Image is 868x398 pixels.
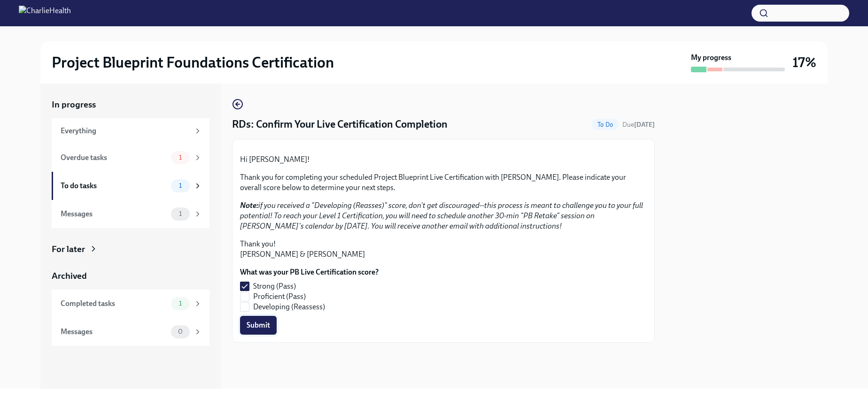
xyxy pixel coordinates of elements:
div: To do tasks [61,181,167,191]
span: 1 [173,210,187,217]
p: Hi [PERSON_NAME]! [240,154,647,165]
a: For later [52,243,209,255]
img: CharlieHealth [19,6,71,21]
span: Due [622,121,655,129]
div: Everything [61,126,190,136]
a: To do tasks1 [52,172,209,200]
a: Archived [52,270,209,282]
span: Strong (Pass) [253,281,296,291]
span: 1 [173,182,187,189]
span: Proficient (Pass) [253,291,306,302]
strong: [DATE] [634,121,655,129]
span: 1 [173,300,187,307]
a: Everything [52,118,209,144]
h3: 17% [792,54,816,71]
h4: RDs: Confirm Your Live Certification Completion [232,117,448,131]
span: Developing (Reassess) [253,302,325,312]
div: For later [52,243,85,255]
div: Overdue tasks [61,153,167,163]
a: Messages1 [52,200,209,228]
p: Thank you for completing your scheduled Project Blueprint Live Certification with [PERSON_NAME]. ... [240,172,647,193]
div: Completed tasks [61,298,167,309]
span: Submit [247,321,270,330]
label: What was your PB Live Certification score? [240,267,379,277]
h2: Project Blueprint Foundations Certification [52,53,334,72]
a: In progress [52,99,209,111]
span: To Do [592,121,619,128]
span: 0 [172,328,188,335]
button: Submit [240,316,277,335]
div: Messages [61,327,167,337]
a: Overdue tasks1 [52,144,209,172]
strong: My progress [691,53,731,63]
p: Thank you! [PERSON_NAME] & [PERSON_NAME] [240,239,647,260]
em: if you received a "Developing (Reasses)" score, don't get discouraged--this process is meant to c... [240,201,643,230]
div: Messages [61,209,167,219]
strong: Note: [240,201,258,210]
span: 1 [173,154,187,161]
a: Messages0 [52,318,209,346]
a: Completed tasks1 [52,290,209,318]
span: September 15th, 2025 11:00 [622,120,655,129]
